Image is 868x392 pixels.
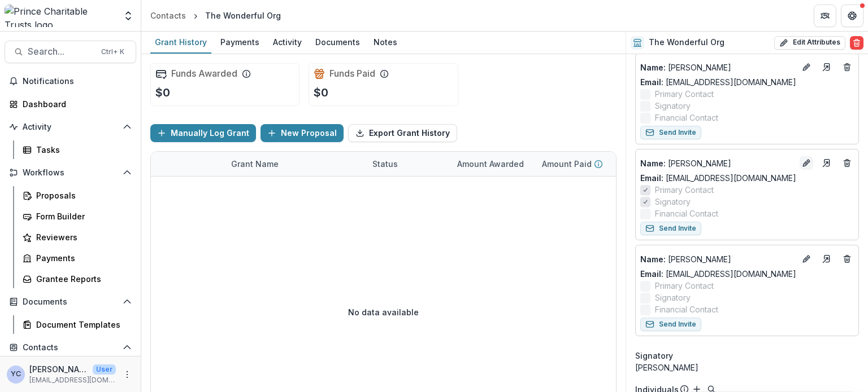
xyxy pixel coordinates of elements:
span: Contacts [23,343,118,353]
a: Go to contact [818,154,836,172]
div: Grant Name [224,152,366,176]
button: Delete [850,36,863,50]
span: Name : [640,158,666,168]
span: Financial Contact [655,208,718,219]
p: [PERSON_NAME] [640,253,795,265]
p: [PERSON_NAME] [640,157,795,169]
span: Primary Contact [655,184,714,196]
a: Payments [18,249,136,267]
a: Contacts [146,7,190,24]
a: Email: [EMAIL_ADDRESS][DOMAIN_NAME] [640,76,796,88]
div: Yena Choi [11,371,21,378]
button: Open Activity [5,118,136,136]
span: Financial Contact [655,112,718,124]
a: Go to contact [818,58,836,76]
span: Signatory [655,100,691,112]
p: [EMAIL_ADDRESS][DOMAIN_NAME] [29,375,116,385]
span: Search... [28,46,94,57]
a: Documents [311,32,364,54]
span: Signatory [635,350,673,362]
span: Primary Contact [655,280,714,292]
div: Activity [268,34,306,50]
span: Workflows [23,168,118,178]
h2: The Wonderful Org [649,38,724,47]
a: Form Builder [18,207,136,226]
a: Proposals [18,186,136,205]
div: Payments [36,252,127,264]
div: Reviewers [36,231,127,243]
span: Email: [640,269,663,279]
div: Status [366,152,450,176]
button: Search... [5,41,136,63]
button: Send Invite [640,318,701,331]
div: Ctrl + K [99,46,127,58]
div: Amount Paid [535,152,620,176]
button: Manually Log Grant [150,124,256,142]
p: User [93,364,116,375]
a: Grantee Reports [18,270,136,288]
button: Notifications [5,72,136,90]
a: Email: [EMAIL_ADDRESS][DOMAIN_NAME] [640,268,796,280]
span: Activity [23,122,118,132]
button: Edit [800,252,813,266]
div: Grant History [150,34,211,50]
button: Open Contacts [5,338,136,356]
button: Open Documents [5,293,136,311]
button: Deletes [840,60,854,74]
div: Contacts [150,10,186,21]
a: Notes [369,32,402,54]
button: Edit [800,60,813,74]
a: Name: [PERSON_NAME] [640,61,795,73]
button: Deletes [840,156,854,170]
div: Grant Name [224,158,285,170]
span: Notifications [23,77,132,86]
button: New Proposal [261,124,344,142]
p: $0 [314,84,328,101]
span: Signatory [655,196,691,208]
div: Documents [311,34,364,50]
button: Edit Attributes [774,36,845,50]
a: Tasks [18,140,136,159]
span: Email: [640,77,663,87]
span: Name : [640,63,666,72]
div: Amount Awarded [450,152,535,176]
a: Payments [216,32,264,54]
a: Go to contact [818,250,836,268]
p: [PERSON_NAME] [640,61,795,73]
button: Open Workflows [5,164,136,182]
nav: breadcrumb [146,7,285,24]
p: Amount Paid [542,158,592,170]
span: Email: [640,173,663,183]
p: [PERSON_NAME] [29,363,88,375]
button: Deletes [840,252,854,266]
div: Form Builder [36,210,127,222]
div: Payments [216,34,264,50]
a: Dashboard [5,95,136,113]
span: Signatory [655,292,691,303]
span: Financial Contact [655,303,718,315]
a: Document Templates [18,315,136,334]
a: Grant History [150,32,211,54]
a: Activity [268,32,306,54]
div: Notes [369,34,402,50]
p: $0 [155,84,170,101]
p: No data available [348,306,419,318]
h2: Funds Awarded [171,68,237,79]
button: Send Invite [640,222,701,235]
a: Name: [PERSON_NAME] [640,157,795,169]
span: Primary Contact [655,88,714,100]
button: Export Grant History [348,124,457,142]
button: Edit [800,156,813,170]
div: [PERSON_NAME] [635,362,859,373]
div: The Wonderful Org [205,10,281,21]
span: Name : [640,254,666,264]
div: Status [366,158,405,170]
button: Get Help [841,5,863,27]
div: Dashboard [23,98,127,110]
button: Partners [814,5,836,27]
div: Tasks [36,144,127,156]
a: Reviewers [18,228,136,246]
